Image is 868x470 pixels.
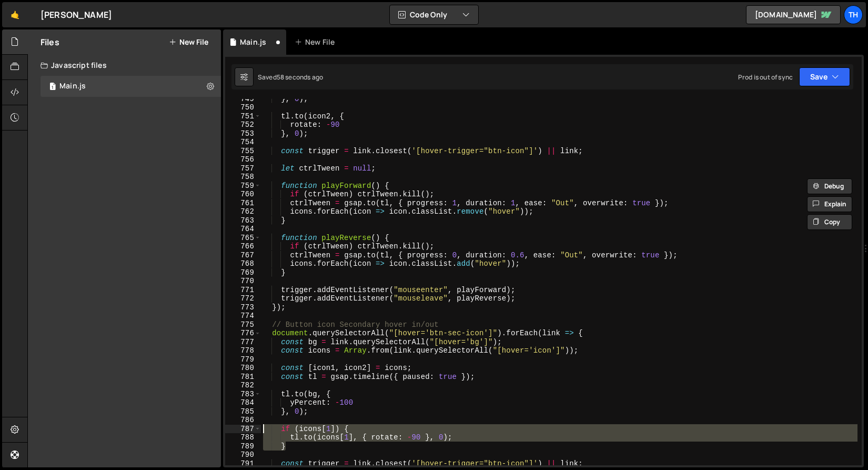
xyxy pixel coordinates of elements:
div: 770 [225,277,261,286]
button: Code Only [390,5,478,24]
div: New File [295,37,339,47]
div: 777 [225,338,261,347]
h2: Files [41,36,59,48]
div: 754 [225,138,261,147]
div: 762 [225,207,261,216]
div: 757 [225,164,261,173]
div: 791 [225,459,261,468]
a: Th [844,5,863,24]
div: 769 [225,268,261,277]
div: 773 [225,303,261,312]
div: 751 [225,112,261,121]
div: 780 [225,364,261,373]
div: 784 [225,398,261,407]
div: 781 [225,373,261,382]
div: 783 [225,390,261,399]
div: 785 [225,407,261,416]
div: 16840/46037.js [41,76,221,97]
a: 🤙 [2,2,28,27]
a: [DOMAIN_NAME] [746,5,841,24]
div: 782 [225,381,261,390]
div: 756 [225,155,261,164]
button: New File [169,38,208,46]
div: 772 [225,294,261,303]
div: 761 [225,199,261,208]
div: 766 [225,242,261,251]
div: 789 [225,442,261,451]
div: [PERSON_NAME] [41,8,112,21]
div: 768 [225,259,261,268]
div: 759 [225,182,261,191]
div: 787 [225,425,261,434]
div: 753 [225,129,261,138]
div: Saved [258,73,323,82]
button: Explain [807,196,852,212]
div: 755 [225,147,261,156]
div: 774 [225,312,261,321]
div: 775 [225,321,261,329]
div: 750 [225,103,261,112]
div: 758 [225,173,261,182]
div: 776 [225,329,261,338]
span: 1 [49,83,56,92]
div: Main.js [59,82,86,91]
div: 763 [225,216,261,225]
button: Copy [807,214,852,230]
div: 767 [225,251,261,260]
div: 778 [225,346,261,355]
div: 788 [225,433,261,442]
div: Javascript files [28,55,221,76]
div: Prod is out of sync [738,73,793,82]
div: 765 [225,234,261,243]
div: 760 [225,190,261,199]
div: 771 [225,286,261,295]
div: Main.js [240,37,266,47]
div: 749 [225,95,261,104]
button: Debug [807,178,852,194]
div: 790 [225,451,261,459]
div: 752 [225,121,261,129]
div: 58 seconds ago [277,73,323,82]
div: 764 [225,225,261,234]
div: 786 [225,416,261,425]
button: Save [799,67,850,86]
div: 779 [225,355,261,364]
